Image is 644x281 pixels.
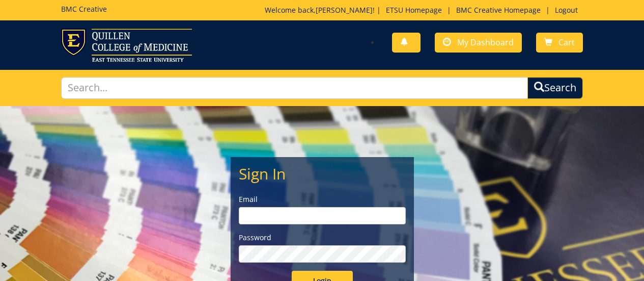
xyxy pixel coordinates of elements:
label: Email [239,194,406,205]
p: Welcome back, ! | | | [265,5,583,15]
h2: Sign In [239,165,406,182]
span: My Dashboard [457,37,514,48]
a: BMC Creative Homepage [451,5,546,15]
a: ETSU Homepage [381,5,447,15]
h5: BMC Creative [61,5,107,13]
a: My Dashboard [435,33,522,53]
input: Search... [61,77,527,99]
a: [PERSON_NAME] [316,5,373,15]
span: Cart [558,37,575,48]
img: ETSU logo [61,29,192,62]
label: Password [239,233,406,243]
a: Cart [536,33,583,53]
button: Search [527,77,583,99]
a: Logout [550,5,583,15]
